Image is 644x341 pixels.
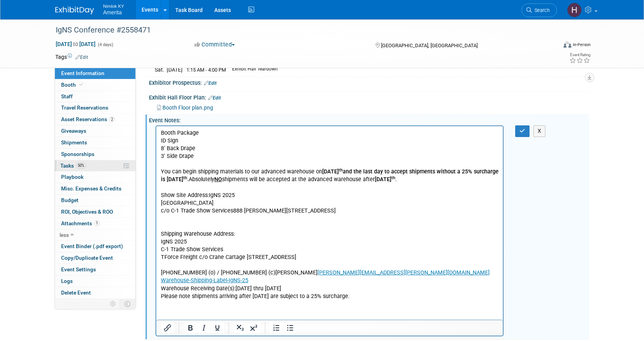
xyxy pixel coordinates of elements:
[55,230,135,241] a: less
[103,2,124,10] span: Nimlok KY
[521,3,557,17] a: Search
[155,66,167,74] td: Sat.
[55,114,135,125] a: Asset Reservations2
[564,41,571,48] img: Format-Inperson.png
[55,183,135,194] a: Misc. Expenses & Credits
[161,322,174,333] button: Insert/edit link
[204,81,217,86] a: Edit
[60,163,86,169] span: Tasks
[55,68,135,79] a: Event Information
[186,67,226,73] span: 1:15 AM - 4:00 PM
[61,220,100,226] span: Attachments
[55,41,96,48] span: [DATE] [DATE]
[61,185,121,192] span: Misc. Expenses & Credits
[60,232,69,238] span: less
[55,91,135,102] a: Staff
[61,70,104,76] span: Event Information
[208,95,221,101] a: Edit
[149,77,589,87] div: Exhibitor Prospectus:
[55,137,135,148] a: Shipments
[511,40,591,52] div: Event Format
[381,43,478,48] span: [GEOGRAPHIC_DATA], [GEOGRAPHIC_DATA]
[55,125,135,137] a: Giveaways
[61,151,94,157] span: Sponsorships
[61,278,73,284] span: Logs
[149,115,589,124] div: Event Notes:
[61,116,115,122] span: Asset Reservations
[55,206,135,218] a: ROI, Objectives & ROO
[61,209,113,215] span: ROI, Objectives & ROO
[103,9,122,15] span: Amerita
[162,105,213,111] span: Booth Floor plan.png
[61,266,96,272] span: Event Settings
[75,55,88,60] a: Edit
[53,23,545,37] div: IgNS Conference #2558471
[106,299,120,309] td: Personalize Event Tab Strip
[211,322,224,333] button: Underline
[55,241,135,252] a: Event Binder (.pdf export)
[61,290,91,296] span: Delete Event
[270,322,283,333] button: Numbered list
[55,171,135,183] a: Playbook
[55,264,135,275] a: Event Settings
[55,287,135,298] a: Delete Event
[184,322,197,333] button: Bold
[167,66,183,74] td: [DATE]
[533,125,546,137] button: X
[247,322,260,333] button: Superscript
[284,322,297,333] button: Bullet list
[55,53,88,61] td: Tags
[156,126,503,320] iframe: Rich Text Area
[61,174,84,180] span: Playbook
[192,41,238,49] button: Committed
[532,7,550,13] span: Search
[61,139,87,146] span: Shipments
[61,82,85,88] span: Booth
[55,79,135,91] a: Booth
[5,151,92,158] a: Warehouse-Shipping-Label-IgNS-25
[569,53,590,57] div: Event Rating
[55,195,135,206] a: Budget
[55,7,94,14] img: ExhibitDay
[61,105,108,111] span: Travel Reservations
[61,255,113,261] span: Copy/Duplicate Event
[94,220,100,226] span: 1
[55,102,135,113] a: Travel Reservations
[61,197,79,203] span: Budget
[157,105,213,111] a: Booth Floor plan.png
[76,163,86,168] span: 50%
[161,143,333,150] a: [PERSON_NAME][EMAIL_ADDRESS][PERSON_NAME][DOMAIN_NAME]
[61,128,86,134] span: Giveaways
[55,252,135,264] a: Copy/Duplicate Event
[227,66,278,74] td: Exhibit Hall Teardown
[234,322,247,333] button: Subscript
[109,117,115,122] span: 2
[55,276,135,287] a: Logs
[61,243,123,249] span: Event Binder (.pdf export)
[572,42,591,48] div: In-Person
[55,218,135,229] a: Attachments1
[120,299,135,309] td: Toggle Event Tabs
[567,3,582,17] img: Hannah Durbin
[61,93,73,99] span: Staff
[149,92,589,102] div: Exhibit Hall Floor Plan:
[55,160,135,171] a: Tasks50%
[97,42,113,47] span: (4 days)
[72,41,79,47] span: to
[79,82,83,87] i: Booth reservation complete
[197,322,210,333] button: Italic
[55,149,135,160] a: Sponsorships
